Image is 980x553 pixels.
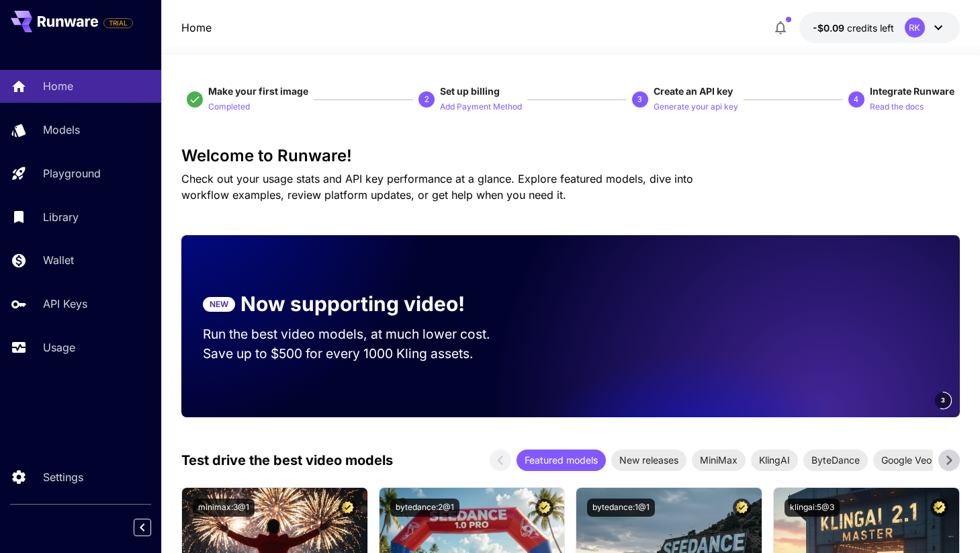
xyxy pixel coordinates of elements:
button: Certified Model – Vetted for best performance and includes a commercial license. [339,499,357,517]
span: 3 [941,395,945,405]
span: ByteDance [803,453,868,467]
p: Wallet [43,252,74,268]
p: Playground [43,165,101,181]
p: Save up to $500 for every 1000 Kling assets. [203,344,516,364]
nav: breadcrumb [181,19,212,36]
span: Integrate Runware [870,85,954,97]
p: Add Payment Method [440,101,522,114]
p: API Keys [43,296,87,312]
button: Completed [208,98,250,114]
span: Google Veo [873,453,940,467]
span: Check out your usage stats and API key performance at a glance. Explore featured models, dive int... [181,172,693,202]
span: New releases [611,453,686,467]
button: -$0.09009RK [799,12,960,43]
p: Read the docs [870,101,924,114]
div: Collapse sidebar [144,515,161,540]
p: 3 [637,93,642,105]
p: Now supporting video! [240,289,465,319]
a: Home [181,19,212,36]
button: Certified Model – Vetted for best performance and includes a commercial license. [535,499,553,517]
button: Add Payment Method [440,98,522,114]
button: bytedance:2@1 [390,499,459,517]
p: Models [43,122,80,138]
span: -$0.09 [813,22,847,34]
p: Run the best video models, at much lower cost. [203,325,516,344]
p: Test drive the best video models [181,450,393,470]
button: Read the docs [870,98,924,114]
button: Collapse sidebar [134,519,151,536]
button: bytedance:1@1 [587,499,655,517]
button: Certified Model – Vetted for best performance and includes a commercial license. [930,499,948,517]
p: Library [43,209,79,225]
div: New releases [611,450,686,471]
div: MiniMax [692,450,746,471]
p: NEW [210,298,228,310]
div: -$0.09009 [813,21,894,35]
span: Make your first image [208,85,308,97]
span: credits left [847,22,894,34]
div: Google Veo [873,450,940,471]
button: klingai:5@3 [785,499,840,517]
div: Featured models [517,450,606,471]
h3: Welcome to Runware! [181,146,959,165]
div: RK [905,17,925,38]
button: Certified Model – Vetted for best performance and includes a commercial license. [733,499,751,517]
span: TRIAL [104,18,132,28]
span: Featured models [517,453,606,467]
span: Set up billing [440,85,500,97]
span: MiniMax [692,453,746,467]
p: 4 [854,93,858,105]
span: Add your payment card to enable full platform functionality. [103,15,133,31]
div: ByteDance [803,450,868,471]
p: Generate your api key [654,101,738,114]
p: Settings [43,469,83,485]
div: KlingAI [751,450,798,471]
span: Create an API key [654,85,733,97]
p: Completed [208,101,250,114]
button: Generate your api key [654,98,738,114]
button: minimax:3@1 [193,499,255,517]
p: 2 [425,93,429,105]
span: KlingAI [751,453,798,467]
p: Home [43,78,73,94]
p: Usage [43,339,75,355]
